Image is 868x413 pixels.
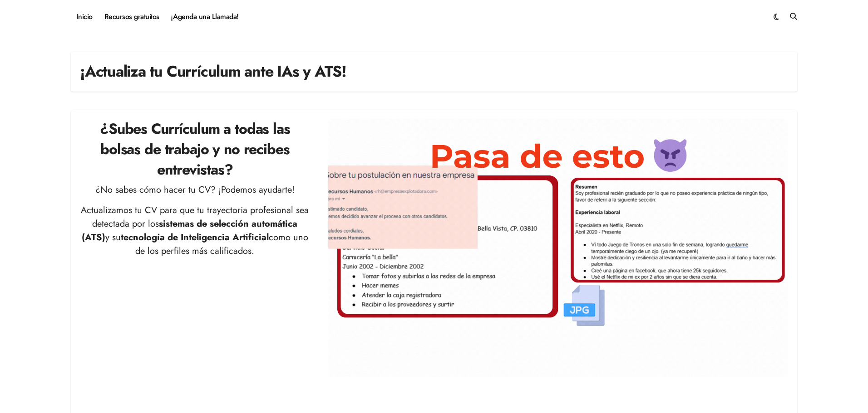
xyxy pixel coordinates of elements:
a: ¡Agenda una Llamada! [165,5,245,29]
a: Recursos gratuitos [99,5,165,29]
p: Actualizamos tu CV para que tu trayectoria profesional sea detectada por los y su como uno de los... [80,204,310,258]
p: ¿No sabes cómo hacer tu CV? ¡Podemos ayudarte! [80,183,310,197]
h2: ¿Subes Currículum a todas las bolsas de trabajo y no recibes entrevistas? [80,119,310,180]
strong: sistemas de selección automática (ATS) [82,217,298,244]
strong: tecnología de Inteligencia Artificial [121,231,269,244]
a: Inicio [71,5,99,29]
h1: ¡Actualiza tu Currículum ante IAs y ATS! [80,61,346,83]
